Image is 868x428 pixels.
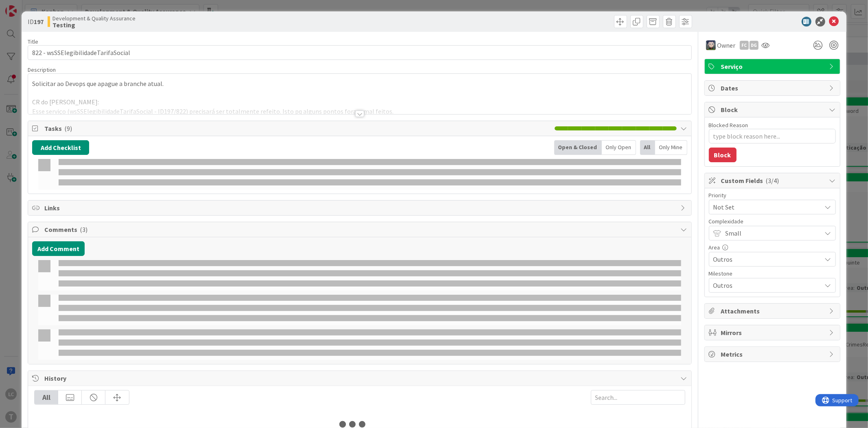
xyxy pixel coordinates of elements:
span: Block [721,105,825,115]
div: FC [740,41,749,50]
div: Only Mine [655,140,687,155]
label: Title [28,38,38,45]
span: Outros [713,280,818,291]
span: Tasks [44,124,550,133]
span: Support [17,1,37,11]
span: Attachments [721,306,825,316]
button: Add Checklist [32,140,89,155]
span: Outros [713,254,818,265]
span: History [44,373,676,383]
span: Comments [44,225,676,234]
b: Testing [52,22,136,28]
span: Not Set [713,201,818,213]
div: Only Open [602,140,636,155]
button: Block [709,148,737,162]
input: type card name here... [28,45,691,60]
div: Complexidade [709,218,836,224]
b: 197 [34,18,44,26]
span: Dates [721,83,825,93]
p: Solicitar ao Devops que apague a branche atual. [32,79,687,88]
button: Add Comment [32,241,85,256]
label: Blocked Reason [709,121,748,129]
span: Owner [717,40,736,50]
span: Custom Fields [721,176,825,185]
div: DG [750,41,759,50]
span: Mirrors [721,328,825,338]
span: Serviço [721,62,825,71]
span: ( 3/4 ) [766,176,779,185]
div: Priority [709,192,836,198]
div: Area [709,245,836,250]
span: Development & Quality Assurance [52,15,136,22]
div: All [640,140,655,155]
span: ( 3 ) [80,225,87,234]
span: Description [28,66,56,73]
span: ( 9 ) [64,124,72,132]
div: All [35,390,58,404]
input: Search... [591,390,685,405]
img: LS [706,40,716,50]
span: Small [726,227,818,239]
div: Milestone [709,271,836,276]
div: Open & Closed [554,140,602,155]
span: Links [44,203,676,213]
span: Metrics [721,349,825,359]
span: ID [28,17,44,26]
